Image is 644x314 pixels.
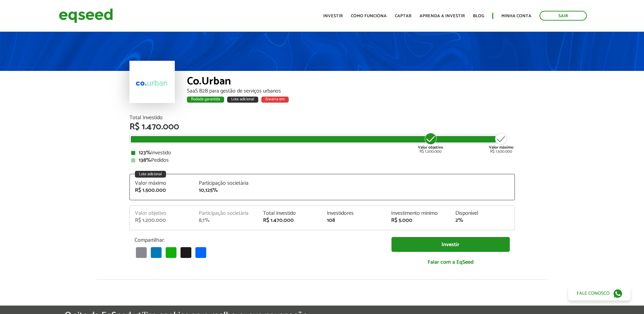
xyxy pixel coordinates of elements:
[187,97,224,103] div: Rodada garantida
[187,76,515,88] div: Co.Urban
[263,211,317,216] div: Total investido
[179,247,193,258] a: X
[139,156,151,165] strong: 138%
[139,148,151,157] strong: 123%
[227,97,258,103] div: Lote adicional
[129,123,515,131] div: R$ 1.470.000
[135,218,189,223] div: R$ 1.200.000
[131,150,513,156] div: Investido
[135,211,189,216] div: Valor objetivo
[261,97,289,103] div: Encerra em
[327,211,381,216] div: Investidores
[199,218,253,223] div: 8,1%
[351,14,387,18] a: Como funciona
[135,171,166,178] div: Lote adicional
[418,132,443,154] div: R$ 1.200.000
[263,218,317,223] div: R$ 1.470.000
[164,247,178,258] a: WhatsApp
[135,188,189,193] div: R$ 1.500.000
[455,218,509,223] div: 2%
[199,181,253,186] div: Participação societária
[135,237,381,243] p: Compartilhar:
[131,158,513,163] div: Pedidos
[135,247,148,258] a: Email
[149,247,163,258] a: LinkedIn
[199,188,253,193] div: 10,125%
[135,181,189,186] div: Valor máximo
[391,211,445,216] div: Investimento mínimo
[418,144,443,151] strong: Valor objetivo
[540,11,587,21] a: Sair
[395,14,411,18] a: Captar
[59,7,113,25] img: EqSeed
[323,14,343,18] a: Investir
[391,255,510,269] a: Falar com a EqSeed
[501,14,531,18] a: Minha conta
[391,218,445,223] div: R$ 5.000
[194,247,208,258] a: Share
[199,211,253,216] div: Participação societária
[489,144,514,151] strong: Valor máximo
[568,286,630,300] a: Fale conosco
[187,88,515,94] div: SaaS B2B para gestão de serviços urbanos
[489,132,514,154] div: R$ 1.500.000
[420,14,465,18] a: Aprenda a investir
[129,115,515,121] div: Total Investido
[473,14,484,18] a: Blog
[391,237,510,252] a: Investir
[455,211,509,216] div: Disponível
[327,218,381,223] div: 108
